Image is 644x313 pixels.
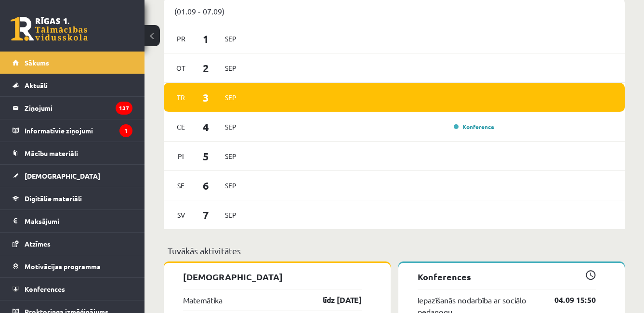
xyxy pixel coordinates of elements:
a: 04.09 15:50 [540,294,596,306]
span: Ce [171,119,191,134]
p: Tuvākās aktivitātes [168,244,621,257]
span: Digitālie materiāli [25,194,82,203]
span: Tr [171,90,191,105]
span: 1 [191,31,221,47]
span: 2 [191,60,221,76]
a: Maksājumi [13,210,132,232]
span: Sep [221,31,241,46]
p: [DEMOGRAPHIC_DATA] [183,270,362,283]
i: 137 [116,102,132,115]
a: Motivācijas programma [13,255,132,277]
a: Digitālie materiāli [13,187,132,209]
span: Ot [171,61,191,76]
a: Konference [454,123,494,130]
legend: Informatīvie ziņojumi [25,119,132,142]
span: Se [171,178,191,193]
span: Motivācijas programma [25,262,101,271]
a: līdz [DATE] [306,294,362,306]
span: 6 [191,178,221,194]
span: Sep [221,149,241,164]
i: 1 [119,124,132,137]
a: [DEMOGRAPHIC_DATA] [13,165,132,187]
span: 4 [191,119,221,135]
span: [DEMOGRAPHIC_DATA] [25,171,100,180]
span: Sep [221,178,241,193]
a: Mācību materiāli [13,142,132,164]
span: 3 [191,90,221,105]
a: Konferences [13,278,132,300]
a: Sākums [13,52,132,74]
span: 7 [191,207,221,223]
span: Konferences [25,285,65,293]
span: Pi [171,149,191,164]
span: Sākums [25,58,49,67]
span: Sep [221,90,241,105]
a: Informatīvie ziņojumi1 [13,119,132,142]
a: Matemātika [183,294,223,306]
span: Sep [221,61,241,76]
a: Atzīmes [13,233,132,255]
span: 5 [191,148,221,164]
legend: Maksājumi [25,210,132,232]
a: Ziņojumi137 [13,97,132,119]
span: Aktuāli [25,81,48,90]
span: Atzīmes [25,239,51,248]
span: Mācību materiāli [25,149,78,157]
span: Pr [171,31,191,46]
a: Rīgas 1. Tālmācības vidusskola [11,17,88,41]
p: Konferences [418,270,596,283]
span: Sep [221,119,241,134]
span: Sv [171,208,191,222]
a: Aktuāli [13,74,132,96]
legend: Ziņojumi [25,97,132,119]
span: Sep [221,208,241,222]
